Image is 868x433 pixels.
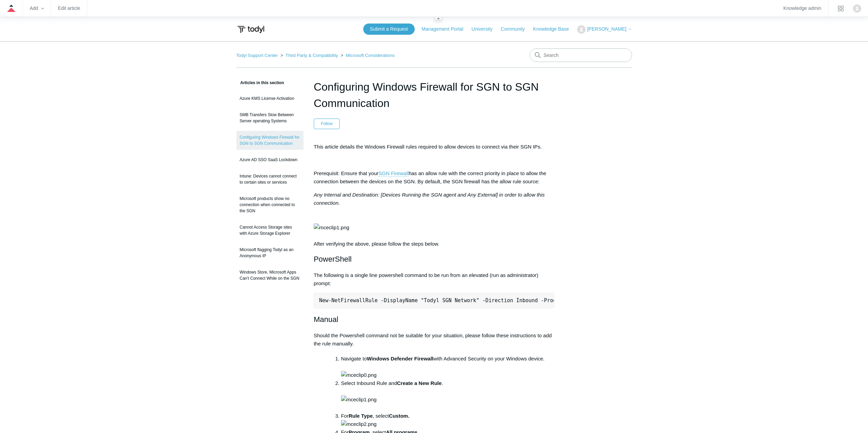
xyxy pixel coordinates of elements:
[314,331,555,348] p: Should the Powershell command not be suitable for your situation, please follow these instruction...
[279,53,339,58] li: Third Party & Compatibility
[236,221,304,240] a: Cannot Access Storage sites with Azure Storage Explorer
[853,4,861,13] zd-hc-trigger: Click your profile icon to open the profile menu
[314,271,555,288] p: The following is a single line powershell command to be run from an elevated (run as administrato...
[236,192,304,217] a: Microsoft products show no connection when connected to the SGN
[434,17,442,20] zd-hc-resizer: Guide navigation
[341,379,555,412] li: Select Inbound Rule and .
[314,253,555,265] h2: PowerShell
[314,293,555,308] pre: New-NetFirewallRule -DisplayName "Todyl SGN Network" -Direction Inbound -Program Any -LocalAddres...
[314,192,545,206] em: Any Internal and Destination: [Devices Running the SGN agent and Any External] in order to allow ...
[236,243,304,262] a: Microsoft flagging Todyl as an Anonymous IP
[397,380,442,386] strong: Create a New Rule
[236,23,265,36] img: Todyl Support Center Help Center home page
[314,313,555,325] h2: Manual
[422,26,470,33] a: Management Portal
[367,356,433,361] strong: Windows Defender Firewall
[285,53,338,58] a: Third Party & Compatibility
[363,24,415,35] a: Submit a Request
[501,26,532,33] a: Community
[783,6,821,10] a: Knowledge admin
[389,413,409,419] strong: Custom.
[236,92,304,105] a: Azure KMS License Activation
[341,355,555,379] li: Navigate to with Advanced Security on your Windows device.
[314,223,349,232] img: mceclip1.png
[236,80,284,85] span: Articles in this section
[349,413,373,419] strong: Rule Type
[236,153,304,166] a: Azure AD SSO SaaS Lockdown
[587,26,626,32] span: [PERSON_NAME]
[341,396,377,404] img: mceclip1.png
[577,25,632,34] button: [PERSON_NAME]
[314,191,555,248] p: After verifying the above, please follow the steps below.
[236,131,304,150] a: Configuring Windows Firewall for SGN to SGN Communication
[314,119,340,129] button: Follow Article
[30,6,44,10] zd-hc-trigger: Add
[853,4,861,13] img: user avatar
[341,420,377,428] img: mceclip2.png
[339,53,395,58] li: Microsoft Considerations
[314,169,555,186] p: Prerequisit: Ensure that your has an allow rule with the correct priority in place to allow the c...
[236,53,279,58] li: Todyl Support Center
[346,53,395,58] a: Microsoft Considerations
[314,143,555,151] p: This article details the Windows Firewall rules required to allow devices to connect via their SG...
[379,170,409,176] a: SGN Firewall
[236,108,304,127] a: SMB Transfers Slow Between Server operating Systems
[341,371,377,379] img: mceclip0.png
[530,48,632,62] input: Search
[314,79,555,111] h1: Configuring Windows Firewall for SGN to SGN Communication
[236,170,304,189] a: Intune: Devices cannot connect to certain sites or services
[58,6,80,10] a: Edit article
[471,26,499,33] a: University
[236,53,278,58] a: Todyl Support Center
[341,412,555,428] li: For , select
[533,26,576,33] a: Knowledge Base
[236,266,304,285] a: Windows Store, Microsoft Apps Can't Connect While on the SGN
